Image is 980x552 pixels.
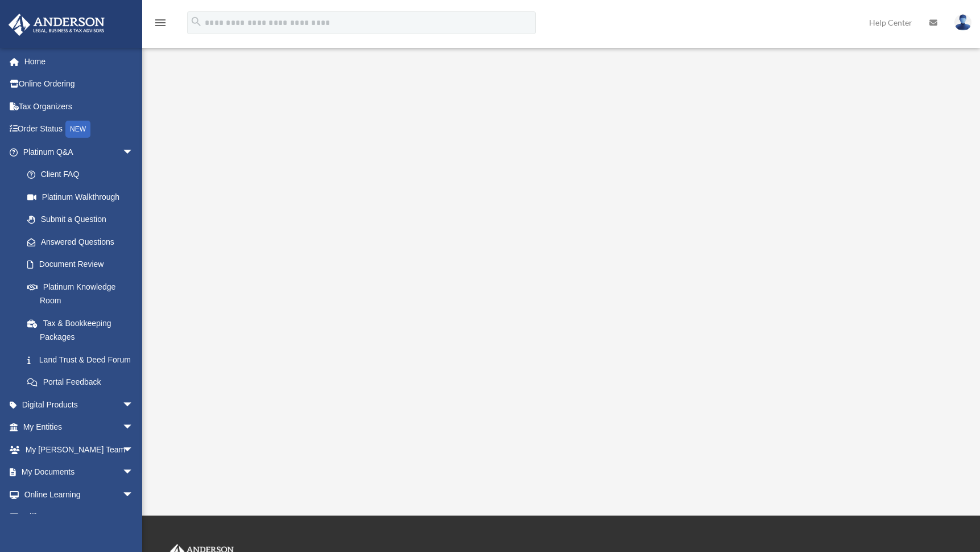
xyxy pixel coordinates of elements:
[8,416,151,439] a: My Entitiesarrow_drop_down
[122,506,145,529] span: arrow_drop_down
[8,483,151,506] a: Online Learningarrow_drop_down
[8,461,151,484] a: My Documentsarrow_drop_down
[8,73,151,96] a: Online Ordering
[154,16,167,30] i: menu
[65,121,90,138] div: NEW
[8,141,151,163] a: Platinum Q&Aarrow_drop_down
[122,438,145,462] span: arrow_drop_down
[154,20,167,30] a: menu
[8,393,151,416] a: Digital Productsarrow_drop_down
[16,163,151,186] a: Client FAQ
[16,208,151,231] a: Submit a Question
[190,15,202,28] i: search
[253,72,867,414] iframe: <span data-mce-type="bookmark" style="display: inline-block; width: 0px; overflow: hidden; line-h...
[122,416,145,439] span: arrow_drop_down
[8,506,151,529] a: Billingarrow_drop_down
[122,461,145,484] span: arrow_drop_down
[122,141,145,164] span: arrow_drop_down
[8,118,151,141] a: Order StatusNEW
[16,348,151,371] a: Land Trust & Deed Forum
[8,50,151,73] a: Home
[16,230,151,253] a: Answered Questions
[16,275,151,312] a: Platinum Knowledge Room
[5,14,108,36] img: Anderson Advisors Platinum Portal
[8,438,151,461] a: My [PERSON_NAME] Teamarrow_drop_down
[122,483,145,506] span: arrow_drop_down
[16,253,151,276] a: Document Review
[122,393,145,417] span: arrow_drop_down
[16,312,151,348] a: Tax & Bookkeeping Packages
[16,186,145,208] a: Platinum Walkthrough
[8,95,151,118] a: Tax Organizers
[954,14,971,31] img: User Pic
[16,371,151,394] a: Portal Feedback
